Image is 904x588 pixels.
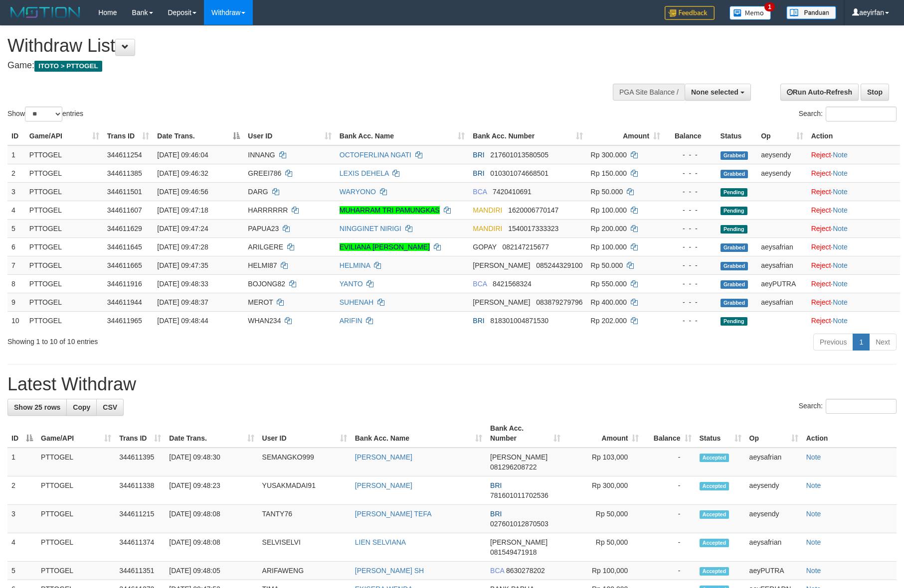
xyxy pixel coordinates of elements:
img: MOTION_logo.png [7,5,83,20]
a: Note [833,298,848,306]
th: Amount: activate to sort column ascending [587,127,665,145]
a: Note [833,188,848,196]
span: ITOTO > PTTOGEL [34,61,102,72]
span: [DATE] 09:48:44 [157,317,208,325]
th: Action [802,419,897,448]
span: Pending [721,207,747,215]
td: PTTOGEL [37,505,115,533]
span: [DATE] 09:47:18 [157,206,208,214]
td: [DATE] 09:48:05 [165,562,258,580]
td: 1 [7,448,37,476]
span: Copy 027601012870503 to clipboard [490,520,548,528]
a: Reject [811,151,831,159]
button: None selected [685,84,751,101]
span: BRI [473,317,484,325]
a: Note [806,481,821,489]
td: · [807,145,900,164]
th: Game/API: activate to sort column ascending [37,419,115,448]
div: - - - [668,316,713,326]
td: Rp 300,000 [564,476,643,505]
select: Showentries [25,107,62,121]
td: 344611338 [115,476,165,505]
a: Note [833,243,848,251]
span: Rp 550.000 [591,280,627,288]
th: Bank Acc. Name: activate to sort column ascending [351,419,486,448]
td: 7 [7,256,25,274]
td: PTTOGEL [25,311,103,330]
th: Bank Acc. Number: activate to sort column ascending [469,127,586,145]
input: Search: [826,399,897,414]
span: 344611385 [107,169,142,177]
td: · [807,237,900,256]
a: Note [806,567,821,575]
span: BOJONG82 [248,280,285,288]
span: [DATE] 09:47:35 [157,261,208,269]
span: HELMI87 [248,261,277,269]
span: [PERSON_NAME] [490,453,547,461]
span: [PERSON_NAME] [473,261,530,269]
span: Copy 082147215677 to clipboard [502,243,548,251]
a: HELMINA [340,261,370,269]
th: User ID: activate to sort column ascending [244,127,335,145]
td: YUSAKMADAI91 [258,476,351,505]
div: - - - [668,279,713,289]
td: aeysendy [745,505,802,533]
h1: Latest Withdraw [7,374,897,394]
span: BCA [473,280,487,288]
span: Accepted [700,482,729,490]
span: DARG [248,188,268,196]
th: ID [7,127,25,145]
span: None selected [691,88,738,96]
a: OCTOFERLINA NGATI [340,151,411,159]
span: ARILGERE [248,243,283,251]
td: PTTOGEL [37,533,115,562]
div: Showing 1 to 10 of 10 entries [7,333,369,347]
div: - - - [668,205,713,215]
a: SUHENAH [340,298,373,306]
label: Search: [799,399,897,414]
a: Reject [811,206,831,214]
td: SELVISELVI [258,533,351,562]
td: 3 [7,182,25,201]
span: [DATE] 09:46:32 [157,169,208,177]
a: Reject [811,298,831,306]
td: aeyPUTRA [745,562,802,580]
td: PTTOGEL [37,448,115,476]
th: Status: activate to sort column ascending [696,419,745,448]
th: ID: activate to sort column descending [7,419,37,448]
td: [DATE] 09:48:30 [165,448,258,476]
td: PTTOGEL [25,237,103,256]
td: 5 [7,219,25,237]
span: Copy 081296208722 to clipboard [490,463,537,471]
span: Accepted [700,510,729,519]
td: PTTOGEL [25,293,103,311]
a: Reject [811,317,831,325]
div: - - - [668,224,713,234]
td: · [807,293,900,311]
span: BCA [490,567,504,575]
td: · [807,201,900,219]
span: [PERSON_NAME] [490,538,547,546]
td: TANTY76 [258,505,351,533]
th: Action [807,127,900,145]
span: Grabbed [721,243,748,252]
td: aeysendy [757,164,807,182]
a: Note [806,538,821,546]
span: Rp 200.000 [591,225,627,233]
span: Copy 081549471918 to clipboard [490,548,537,556]
td: aeysendy [745,476,802,505]
th: Trans ID: activate to sort column ascending [103,127,153,145]
a: LIEN SELVIANA [355,538,406,546]
a: 1 [853,334,870,351]
a: CSV [96,399,124,416]
a: Note [833,169,848,177]
span: Grabbed [721,170,748,178]
span: 344611965 [107,317,142,325]
a: NINGGINET NIRIGI [340,225,401,233]
a: Next [869,334,897,351]
td: 4 [7,201,25,219]
span: Accepted [700,454,729,462]
span: WHAN234 [248,317,281,325]
span: Rp 150.000 [591,169,627,177]
th: Bank Acc. Number: activate to sort column ascending [486,419,564,448]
